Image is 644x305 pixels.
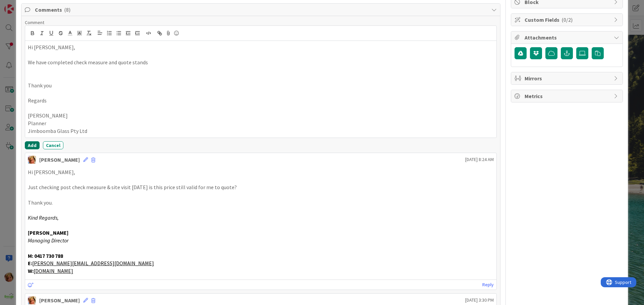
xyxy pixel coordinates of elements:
[43,141,63,149] button: Cancel
[28,59,494,66] p: We have completed check measure and quote stands
[465,156,494,163] span: [DATE] 8:24 AM
[28,268,34,274] strong: W:
[525,74,610,82] span: Mirrors
[28,252,63,259] strong: M: 0417 730 788
[14,1,31,9] span: Support
[32,260,154,266] a: [PERSON_NAME][EMAIL_ADDRESS][DOMAIN_NAME]
[28,120,494,127] p: Planner
[28,296,36,304] img: KD
[525,92,610,100] span: Metrics
[28,112,494,120] p: [PERSON_NAME]
[28,260,32,266] strong: E:
[28,199,494,207] p: Thank you.
[28,97,494,104] p: Regards
[28,44,494,51] p: Hi [PERSON_NAME],
[28,237,68,244] em: Managing Director
[28,214,59,221] em: Kind Regards,
[561,16,573,23] span: ( 0/2 )
[39,296,80,304] div: [PERSON_NAME]
[525,33,610,42] span: Attachments
[28,183,494,191] p: Just checking post check measure & site visit [DATE] is this price still valid for me to quote?
[28,127,494,135] p: Jimboomba Glass Pty Ltd
[28,156,36,164] img: KD
[25,141,40,149] button: Add
[35,6,488,14] span: Comments
[25,19,44,25] span: Comment
[39,156,80,164] div: [PERSON_NAME]
[465,297,494,304] span: [DATE] 3:30 PM
[28,168,494,176] p: Hi [PERSON_NAME],
[28,82,494,89] p: Thank you
[525,16,610,24] span: Custom Fields
[64,6,70,13] span: ( 8 )
[28,229,68,236] strong: [PERSON_NAME]
[482,281,494,289] a: Reply
[34,268,73,274] a: [DOMAIN_NAME]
